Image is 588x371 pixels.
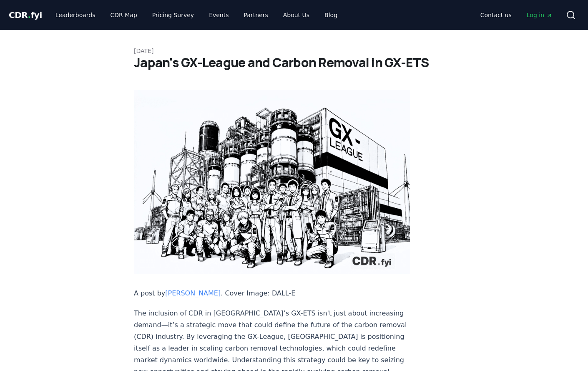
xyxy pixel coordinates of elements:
h1: Japan's GX-League and Carbon Removal in GX-ETS [134,55,454,70]
a: [PERSON_NAME] [165,289,221,297]
a: CDR.fyi [9,9,42,21]
p: [DATE] [134,47,454,55]
p: A post by . Cover Image: DALL-E [134,288,410,299]
a: Events [202,8,235,23]
nav: Main [49,8,344,23]
a: About Us [276,8,316,23]
a: Blog [318,8,344,23]
span: Log in [527,11,553,19]
span: . [28,10,31,20]
a: Log in [520,8,559,23]
a: CDR Map [104,8,144,23]
img: blog post image [134,90,410,274]
span: CDR fyi [9,10,42,20]
a: Leaderboards [49,8,102,23]
a: Pricing Survey [146,8,201,23]
a: Contact us [474,8,518,23]
a: Partners [237,8,275,23]
nav: Main [474,8,559,23]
